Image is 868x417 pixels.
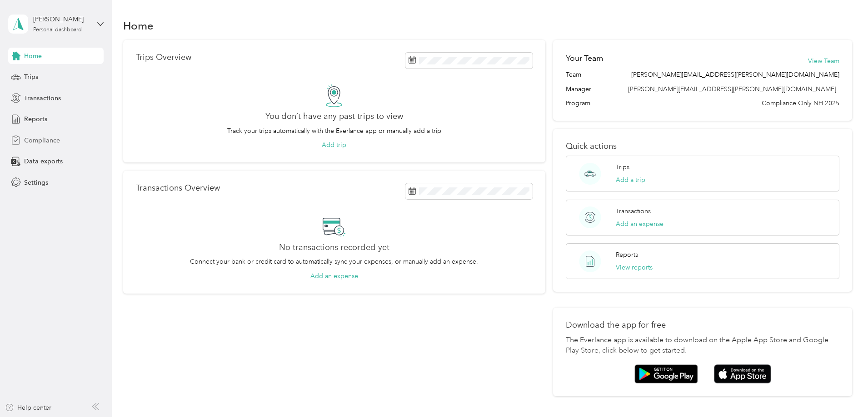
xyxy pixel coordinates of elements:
[279,243,389,252] h2: No transactions recorded yet
[566,142,839,151] p: Quick actions
[616,219,663,229] button: Add an expense
[616,206,651,216] p: Transactions
[322,140,346,150] button: Add trip
[136,53,191,62] p: Trips Overview
[310,271,358,281] button: Add an expense
[628,85,836,93] span: [PERSON_NAME][EMAIL_ADDRESS][PERSON_NAME][DOMAIN_NAME]
[33,15,90,24] div: [PERSON_NAME]
[566,320,839,330] p: Download the app for free
[566,84,591,94] span: Manager
[190,257,478,266] p: Connect your bank or credit card to automatically sync your expenses, or manually add an expense.
[616,250,638,260] p: Reports
[5,403,51,412] button: Help center
[616,175,645,185] button: Add a trip
[566,53,603,64] h2: Your Team
[634,364,698,383] img: Google play
[566,335,839,357] p: The Everlance app is available to download on the Apple App Store and Google Play Store, click be...
[817,366,868,417] iframe: Everlance-gr Chat Button Frame
[24,93,61,103] span: Transactions
[566,98,590,108] span: Program
[24,157,63,166] span: Data exports
[808,56,839,66] button: View Team
[714,364,771,384] img: App store
[24,72,38,82] span: Trips
[265,112,403,121] h2: You don’t have any past trips to view
[24,178,48,187] span: Settings
[616,263,653,272] button: View reports
[24,136,60,145] span: Compliance
[227,126,441,136] p: Track your trips automatically with the Everlance app or manually add a trip
[616,162,629,172] p: Trips
[136,183,220,193] p: Transactions Overview
[631,70,839,79] span: [PERSON_NAME][EMAIL_ADDRESS][PERSON_NAME][DOMAIN_NAME]
[33,27,82,33] div: Personal dashboard
[24,114,47,124] span: Reports
[566,70,581,79] span: Team
[123,21,154,30] h1: Home
[24,51,42,61] span: Home
[762,98,839,108] span: Compliance Only NH 2025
